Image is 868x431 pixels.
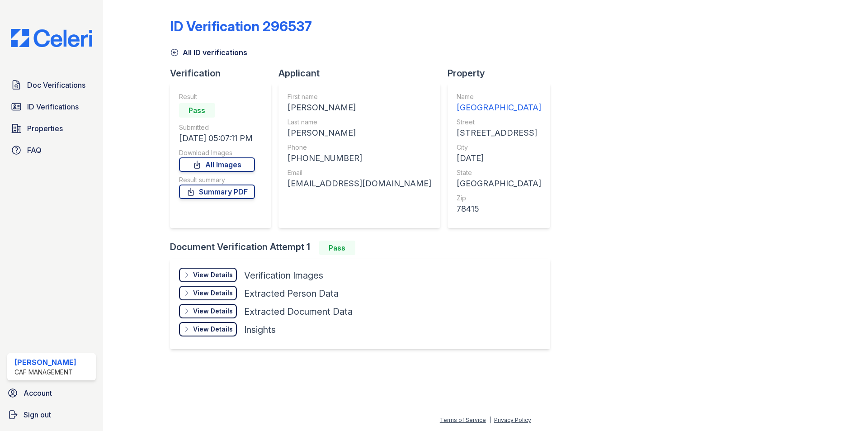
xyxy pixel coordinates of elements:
span: Sign out [24,409,51,420]
div: CAF Management [14,368,76,377]
div: State [457,168,541,177]
a: Doc Verifications [7,76,96,94]
div: Result [179,92,255,101]
span: Doc Verifications [27,80,85,90]
div: View Details [193,289,233,298]
a: FAQ [7,141,96,159]
div: Document Verification Attempt 1 [170,241,557,255]
div: Street [457,118,541,127]
div: Extracted Person Data [244,287,339,300]
div: First name [288,92,431,101]
div: Applicant [278,67,448,80]
a: Name [GEOGRAPHIC_DATA] [457,92,541,114]
a: Privacy Policy [494,417,531,423]
div: Verification [170,67,278,80]
a: All ID verifications [170,47,247,58]
div: Phone [288,143,431,152]
a: Summary PDF [179,185,255,199]
div: [STREET_ADDRESS] [457,127,541,139]
div: Last name [288,118,431,127]
span: Properties [27,123,63,134]
a: ID Verifications [7,98,96,116]
div: Result summary [179,175,255,185]
div: ID Verification 296537 [170,18,312,34]
div: [DATE] 05:07:11 PM [179,132,255,145]
div: Zip [457,194,541,203]
div: 78415 [457,203,541,215]
div: Pass [179,103,215,118]
div: [PHONE_NUMBER] [288,152,431,165]
div: [EMAIL_ADDRESS][DOMAIN_NAME] [288,177,431,190]
div: Property [448,67,557,80]
div: City [457,143,541,152]
span: FAQ [27,145,42,156]
div: Pass [319,241,355,255]
span: ID Verifications [27,101,79,112]
a: Properties [7,119,96,137]
div: [GEOGRAPHIC_DATA] [457,101,541,114]
span: Account [24,388,52,398]
div: [PERSON_NAME] [14,357,76,368]
div: [GEOGRAPHIC_DATA] [457,177,541,190]
div: [PERSON_NAME] [288,127,431,139]
div: Insights [244,323,276,336]
div: View Details [193,270,233,279]
a: Sign out [4,406,99,424]
div: View Details [193,307,233,316]
a: All Images [179,157,255,172]
img: CE_Logo_Blue-a8612792a0a2168367f1c8372b55b34899dd931a85d93a1a3d3e32e68fde9ad4.png [4,29,99,47]
div: Email [288,168,431,177]
div: | [489,417,491,423]
div: Extracted Document Data [244,305,353,318]
div: Verification Images [244,269,323,282]
div: View Details [193,325,233,334]
div: Submitted [179,123,255,132]
div: Name [457,92,541,101]
div: [DATE] [457,152,541,165]
div: [PERSON_NAME] [288,101,431,114]
a: Terms of Service [440,417,486,423]
a: Account [4,384,99,402]
div: Download Images [179,148,255,157]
